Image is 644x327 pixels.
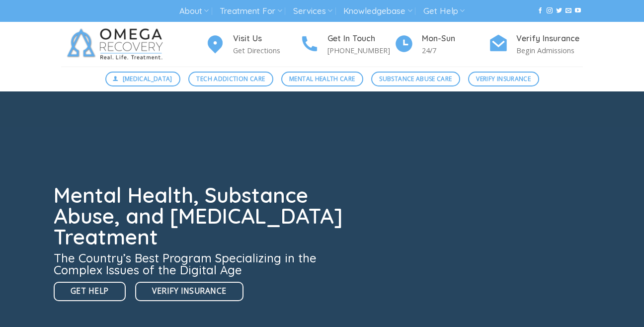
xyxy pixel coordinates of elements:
span: Substance Abuse Care [379,74,452,83]
span: Tech Addiction Care [196,74,265,83]
h4: Visit Us [233,32,300,45]
a: Follow on Facebook [537,7,543,14]
a: Knowledgebase [343,2,412,20]
span: Verify Insurance [152,285,226,297]
a: Follow on YouTube [575,7,581,14]
a: Get In Touch [PHONE_NUMBER] [300,32,394,57]
p: Get Directions [233,45,300,56]
a: Visit Us Get Directions [205,32,300,57]
a: Substance Abuse Care [371,72,460,86]
p: 24/7 [422,45,488,56]
span: Get Help [71,285,109,297]
h4: Mon-Sun [422,32,488,45]
p: [PHONE_NUMBER] [327,45,394,56]
a: Verify Insurance Begin Admissions [488,32,583,57]
span: Mental Health Care [289,74,355,83]
h4: Verify Insurance [516,32,583,45]
a: Get Help [423,2,465,20]
a: Verify Insurance [468,72,539,86]
h3: The Country’s Best Program Specializing in the Complex Issues of the Digital Age [54,252,349,276]
img: Omega Recovery [61,22,173,67]
a: Send us an email [565,7,571,14]
a: [MEDICAL_DATA] [105,72,181,86]
h1: Mental Health, Substance Abuse, and [MEDICAL_DATA] Treatment [54,185,349,247]
a: Treatment For [220,2,282,20]
h4: Get In Touch [327,32,394,45]
a: Services [293,2,332,20]
span: Verify Insurance [476,74,531,83]
a: Get Help [54,282,126,301]
p: Begin Admissions [516,45,583,56]
a: About [179,2,209,20]
span: [MEDICAL_DATA] [123,74,172,83]
a: Verify Insurance [135,282,243,301]
a: Follow on Twitter [556,7,562,14]
a: Tech Addiction Care [188,72,273,86]
a: Mental Health Care [281,72,363,86]
a: Follow on Instagram [547,7,553,14]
